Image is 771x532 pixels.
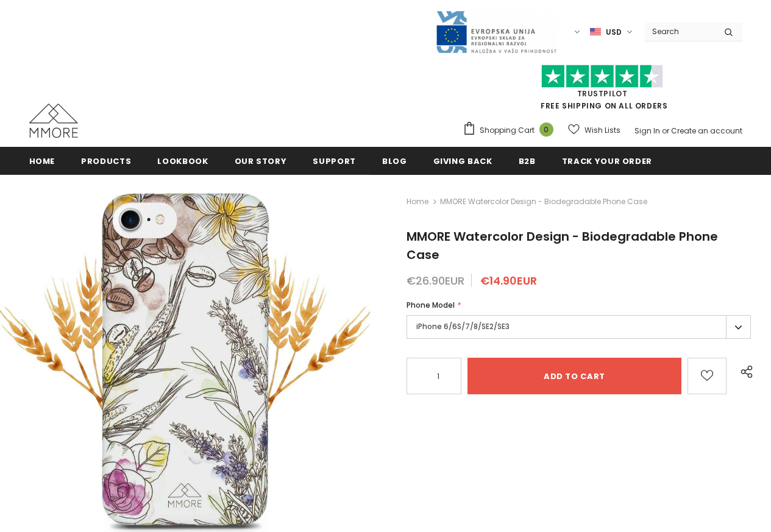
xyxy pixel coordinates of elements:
[81,147,131,174] a: Products
[407,228,718,263] span: MMORE Watercolor Design - Biodegradable Phone Case
[440,194,647,209] span: MMORE Watercolor Design - Biodegradable Phone Case
[519,155,536,167] span: B2B
[382,155,407,167] span: Blog
[539,122,553,137] span: 0
[584,124,620,137] span: Wish Lists
[235,155,287,167] span: Our Story
[562,155,652,167] span: Track your order
[606,26,622,38] span: USD
[313,155,356,167] span: support
[634,126,660,136] a: Sign In
[435,26,557,37] a: Javni Razpis
[671,126,742,136] a: Create an account
[590,27,601,37] img: USD
[29,155,55,167] span: Home
[467,358,681,394] input: Add to cart
[480,124,535,137] span: Shopping Cart
[407,300,455,310] span: Phone Model
[407,194,428,209] a: Home
[433,147,492,174] a: Giving back
[157,155,208,167] span: Lookbook
[562,147,652,174] a: Track your order
[541,65,663,88] img: Trust Pilot Stars
[157,147,208,174] a: Lookbook
[577,88,628,99] a: Trustpilot
[480,273,537,288] span: €14.90EUR
[29,104,78,138] img: MMORE Cases
[407,273,464,288] span: €26.90EUR
[435,10,557,54] img: Javni Razpis
[433,155,492,167] span: Giving back
[382,147,407,174] a: Blog
[29,147,55,174] a: Home
[463,121,560,140] a: Shopping Cart 0
[662,126,669,136] span: or
[407,315,751,339] label: iPhone 6/6S/7/8/SE2/SE3
[568,119,620,141] a: Wish Lists
[235,147,287,174] a: Our Story
[463,70,742,111] span: FREE SHIPPING ON ALL ORDERS
[519,147,536,174] a: B2B
[645,23,715,40] input: Search Site
[313,147,356,174] a: support
[81,155,131,167] span: Products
